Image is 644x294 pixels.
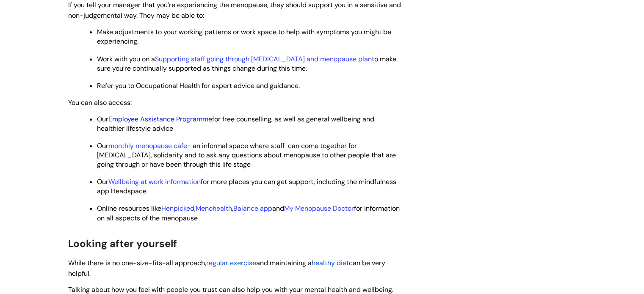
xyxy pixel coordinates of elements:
[206,258,256,268] a: regular exercise
[108,141,187,150] a: monthly menopause cafe
[68,237,177,250] span: Looking after yourself
[97,55,396,73] span: Work with you on a to make sure you’re continually supported as things change during this time.
[68,98,132,107] span: You can also access:
[97,115,374,133] span: Our for free counselling, as well as general wellbeing and healthier lifestyle advice
[108,177,201,186] a: Wellbeing at work information
[68,258,206,267] span: While there is no one-size-fits-all approach,
[196,204,232,213] a: Menohealth
[284,204,354,213] a: My Menopause Doctor
[256,258,312,267] span: and maintaining a
[312,258,349,268] a: healthy diet
[68,0,401,20] span: If you tell your manager that you’re experiencing the menopause, they should support you in a sen...
[97,177,396,195] span: Our for more places you can get support, including the mindfulness app Headspace
[97,141,396,169] span: Our - an informal space where staff can come together for [MEDICAL_DATA], solidarity and to ask a...
[233,204,272,213] a: Balance app
[97,27,391,46] span: Make adjustments to your working patterns or work space to help with symptoms you might be experi...
[161,204,194,213] a: Henpicked
[97,81,300,90] span: Refer you to Occupational Health for expert advice and guidance.
[108,115,212,124] a: Employee Assistance Programme
[97,204,400,222] span: Online resources like , , and for information on all aspects of the menopause
[206,258,256,267] span: regular exercise
[155,55,372,63] a: Supporting staff going through [MEDICAL_DATA] and menopause plan
[312,258,349,267] span: healthy diet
